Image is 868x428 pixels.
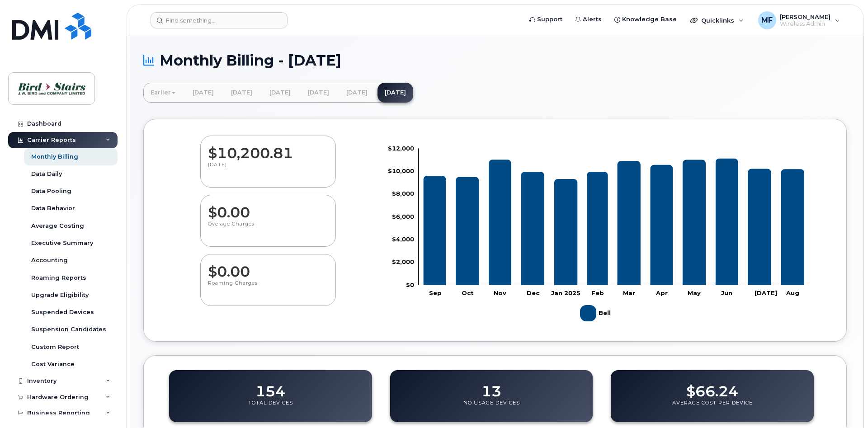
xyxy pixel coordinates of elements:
[388,144,809,325] g: Chart
[527,289,540,296] tspan: Dec
[463,400,520,416] p: No Usage Devices
[406,281,414,288] tspan: $0
[248,400,293,416] p: Total Devices
[672,400,753,416] p: Average Cost Per Device
[301,83,336,103] a: [DATE]
[208,136,328,161] dd: $10,200.81
[755,289,777,296] tspan: [DATE]
[429,289,442,296] tspan: Sep
[786,289,799,296] tspan: Aug
[208,161,328,178] p: [DATE]
[551,289,580,296] tspan: Jan 2025
[143,83,183,103] a: Earlier
[656,289,668,296] tspan: Apr
[688,289,701,296] tspan: May
[392,258,414,265] tspan: $2,000
[424,158,804,285] g: Bell
[580,301,613,325] g: Bell
[255,374,285,400] dd: 154
[591,289,604,296] tspan: Feb
[580,301,613,325] g: Legend
[392,235,414,243] tspan: $4,000
[392,190,414,197] tspan: $8,000
[686,374,738,400] dd: $66.24
[377,83,413,103] a: [DATE]
[388,144,414,151] tspan: $12,000
[623,289,635,296] tspan: Mar
[143,52,847,68] h1: Monthly Billing - [DATE]
[208,254,328,280] dd: $0.00
[208,195,328,221] dd: $0.00
[262,83,298,103] a: [DATE]
[392,212,414,220] tspan: $6,000
[224,83,259,103] a: [DATE]
[481,374,501,400] dd: 13
[339,83,375,103] a: [DATE]
[494,289,506,296] tspan: Nov
[721,289,732,296] tspan: Jun
[208,221,328,237] p: Overage Charges
[388,167,414,174] tspan: $10,000
[462,289,474,296] tspan: Oct
[185,83,221,103] a: [DATE]
[208,280,328,296] p: Roaming Charges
